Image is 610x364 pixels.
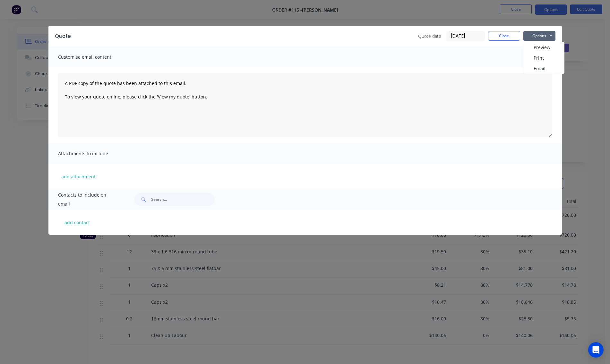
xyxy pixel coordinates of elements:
[58,190,119,208] span: Contacts to include on email
[58,172,99,181] button: add attachment
[418,33,441,39] span: Quote date
[523,53,564,63] button: Print
[488,31,520,41] button: Close
[58,217,97,227] button: add contact
[58,73,552,137] textarea: A PDF copy of the quote has been attached to this email. To view your quote online, please click ...
[523,31,555,41] button: Options
[58,149,129,158] span: Attachments to include
[523,42,564,53] button: Preview
[58,53,129,62] span: Customise email content
[588,342,604,358] div: Open Intercom Messenger
[523,63,564,74] button: Email
[151,193,215,206] input: Search...
[55,32,71,40] div: Quote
